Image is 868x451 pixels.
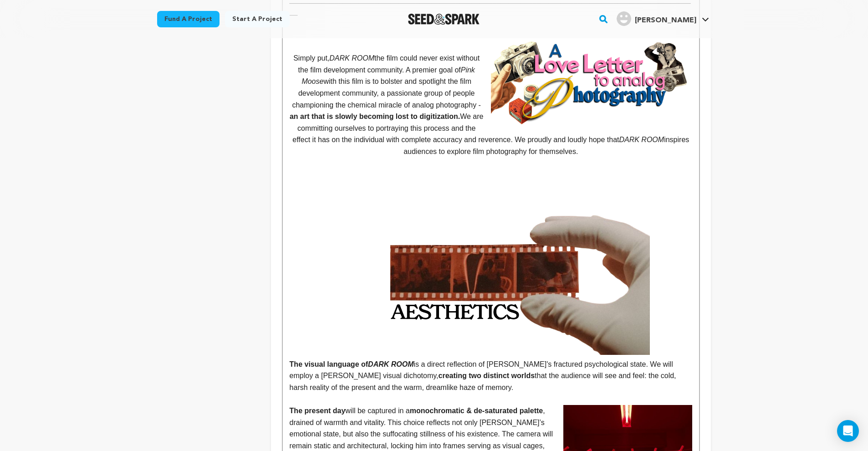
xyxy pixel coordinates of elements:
a: Fund a project [157,11,220,27]
strong: The visual language of [290,169,692,368]
strong: monochromatic & de-saturated palette [410,407,543,415]
em: DARK ROOM [368,360,414,368]
em: DARK ROOM [619,136,664,143]
em: Pink [461,66,475,74]
a: Joshua T.'s Profile [615,10,711,26]
div: Open Intercom Messenger [837,420,859,442]
strong: an art that is slowly becoming lost to digitization. [290,113,460,120]
a: Seed&Spark Homepage [408,14,480,25]
img: 1758429445-Untitled-9%204.PNG [491,41,692,125]
a: Start a project [225,11,290,27]
p: is a direct reflection of [PERSON_NAME]'s fractured psychological state. We will employ a [PERSON... [290,169,692,393]
em: DARK ROOM [329,54,374,62]
em: Moose [301,77,323,85]
strong: The present day [290,407,346,415]
div: Joshua T.'s Profile [617,11,696,26]
span: [PERSON_NAME] [635,17,696,24]
strong: creating two distinct worlds [439,372,535,379]
span: Joshua T.'s Profile [615,10,711,29]
p: Simply put, the film could never exist without the film development community. A premier goal of ... [290,52,692,157]
img: 1758447671-Untitled-9.png [332,169,650,355]
img: user.png [617,11,631,26]
img: Seed&Spark Logo Dark Mode [408,14,480,25]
